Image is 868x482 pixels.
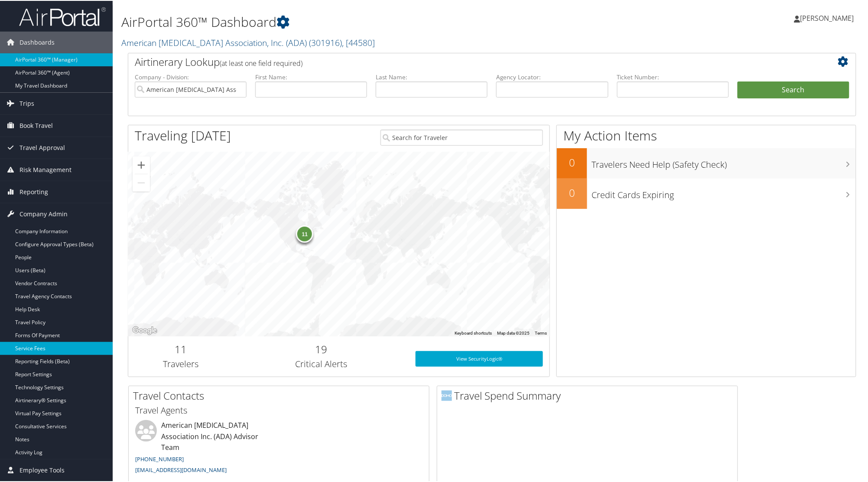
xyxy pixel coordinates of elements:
h2: Airtinerary Lookup [135,54,789,68]
h3: Critical Alerts [240,357,403,369]
img: airportal-logo.png [19,6,106,26]
label: Ticket Number: [617,72,729,81]
a: American [MEDICAL_DATA] Association, Inc. (ADA) [121,36,375,48]
h2: 19 [240,341,403,356]
h1: AirPortal 360™ Dashboard [121,12,616,30]
input: Search for Traveler [380,129,543,145]
span: Company Admin [20,202,68,224]
span: [PERSON_NAME] [800,13,854,22]
label: First Name: [255,72,367,81]
button: Zoom in [133,156,150,173]
a: Open this area in Google Maps (opens a new window) [130,324,159,335]
span: Travel Approval [20,136,65,158]
h3: Travelers [135,357,227,369]
a: [PERSON_NAME] [794,4,863,30]
span: Dashboards [20,31,55,52]
span: Map data ©2025 [497,330,530,335]
button: Search [738,81,849,98]
button: Keyboard shortcuts [455,329,492,335]
span: Risk Management [20,158,72,180]
h3: Travelers Need Help (Safety Check) [592,153,856,170]
span: , [ 44580 ] [342,36,375,48]
h3: Credit Cards Expiring [592,184,856,200]
h2: Travel Spend Summary [442,388,738,402]
span: Book Travel [20,114,53,136]
label: Last Name: [376,72,488,81]
span: Employee Tools [20,459,65,480]
span: Trips [20,92,34,114]
a: View SecurityLogic® [416,350,543,366]
span: (at least one field required) [220,58,302,67]
a: [EMAIL_ADDRESS][DOMAIN_NAME] [135,465,227,473]
label: Agency Locator: [496,72,608,81]
a: Terms (opens in new tab) [535,330,547,335]
h2: 11 [135,341,227,356]
a: 0Travelers Need Help (Safety Check) [557,147,856,178]
h2: 0 [557,185,587,199]
span: ( 301916 ) [309,36,342,48]
a: 0Credit Cards Expiring [557,178,856,208]
a: [PHONE_NUMBER] [135,454,184,462]
label: Company - Division: [135,72,247,81]
h1: Traveling [DATE] [135,126,231,144]
img: Google [130,324,159,335]
div: 11 [296,224,314,241]
h2: 0 [557,154,587,169]
img: domo-logo.png [442,390,452,400]
h1: My Action Items [557,126,856,144]
button: Zoom out [133,173,150,191]
h3: Travel Agents [135,404,423,416]
span: Reporting [20,180,48,202]
h2: Travel Contacts [133,388,429,402]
